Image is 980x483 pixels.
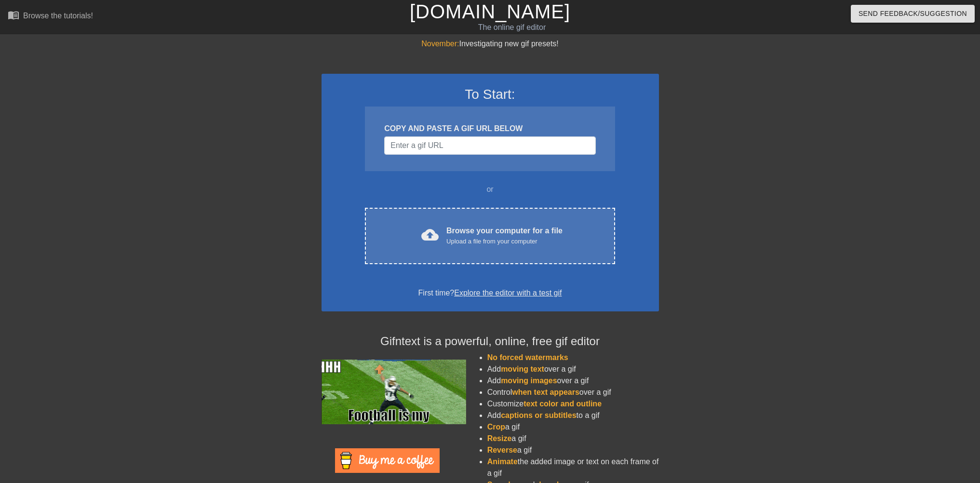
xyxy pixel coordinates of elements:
[384,123,595,134] div: COPY AND PASTE A GIF URL BELOW
[501,376,557,385] span: moving images
[487,387,659,398] li: Control over a gif
[322,335,659,349] h4: Gifntext is a powerful, online, free gif editor
[487,375,659,387] li: Add over a gif
[487,410,659,421] li: Add to a gif
[8,9,93,24] a: Browse the tutorials!
[487,353,568,362] span: No forced watermarks
[501,365,544,373] span: moving text
[851,5,975,23] button: Send Feedback/Suggestion
[334,86,646,103] h3: To Start:
[332,22,693,33] div: The online gif editor
[421,40,459,48] span: November:
[446,237,563,246] div: Upload a file from your computer
[335,448,440,473] img: Buy Me A Coffee
[524,400,602,408] span: text color and outline
[322,360,466,424] img: football_small.gif
[322,38,659,50] div: Investigating new gif presets!
[859,8,967,20] span: Send Feedback/Suggestion
[446,225,563,246] div: Browse your computer for a file
[487,421,659,433] li: a gif
[384,136,595,155] input: Username
[347,184,634,195] div: or
[512,388,579,396] span: when text appears
[487,456,659,479] li: the added image or text on each frame of a gif
[487,446,517,454] span: Reverse
[487,457,518,466] span: Animate
[454,289,562,297] a: Explore the editor with a test gif
[501,411,576,419] span: captions or subtitles
[487,423,505,431] span: Crop
[487,363,659,375] li: Add over a gif
[23,12,93,20] div: Browse the tutorials!
[334,287,646,299] div: First time?
[8,9,19,21] span: menu_book
[410,1,570,22] a: [DOMAIN_NAME]
[487,433,659,444] li: a gif
[421,226,439,243] span: cloud_upload
[487,398,659,410] li: Customize
[487,444,659,456] li: a gif
[487,434,512,443] span: Resize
